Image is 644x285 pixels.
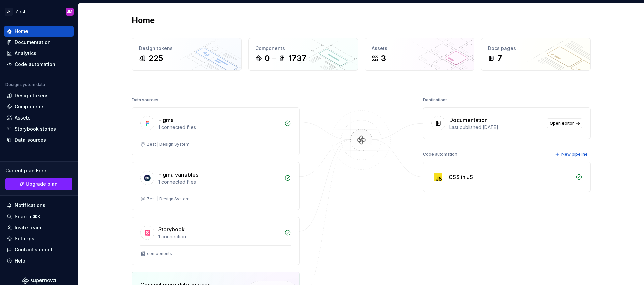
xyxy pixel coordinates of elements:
a: Open editor [547,118,582,128]
a: Components01737 [248,38,358,71]
div: Home [15,28,28,35]
div: Documentation [15,39,51,46]
div: Notifications [15,202,45,209]
a: Data sources [4,135,74,145]
button: New pipeline [553,150,591,159]
div: Invite team [15,224,41,231]
div: Docs pages [488,45,584,52]
div: Code automation [423,150,457,159]
a: Documentation [4,37,74,48]
div: Design tokens [15,92,49,99]
div: Search ⌘K [15,213,40,220]
button: Contact support [4,244,74,255]
button: Notifications [4,200,74,211]
div: CSS in JS [449,173,473,181]
a: Storybook stories [4,124,74,134]
a: Design tokens [4,90,74,101]
div: Settings [15,235,34,242]
div: Data sources [15,137,46,143]
div: Code automation [15,61,55,68]
a: Analytics [4,48,74,59]
a: Upgrade plan [5,178,72,190]
div: Zest [15,8,26,15]
a: Docs pages7 [481,38,591,71]
div: Zest | Design System [147,142,190,147]
a: Components [4,101,74,112]
div: Assets [15,114,31,121]
div: Figma variables [158,171,198,179]
div: 3 [381,53,386,64]
a: Figma1 connected filesZest | Design System [132,107,300,155]
div: Help [15,257,25,264]
a: Assets3 [365,38,474,71]
div: Figma [158,116,174,124]
div: Design system data [5,82,45,87]
a: Storybook1 connectioncomponents [132,217,300,265]
div: Destinations [423,95,448,105]
div: JM [67,9,72,14]
div: Zest | Design System [147,196,190,202]
div: Components [15,103,45,110]
div: components [147,251,172,256]
span: Open editor [550,121,574,126]
h2: Home [132,15,155,26]
div: 1 connection [158,233,280,240]
a: Home [4,26,74,37]
a: Design tokens225 [132,38,241,71]
a: Settings [4,233,74,244]
div: Assets [372,45,467,52]
a: Figma variables1 connected filesZest | Design System [132,162,300,210]
div: Last published [DATE] [449,124,543,131]
div: 1737 [288,53,306,64]
svg: Supernova Logo [22,277,56,284]
div: Documentation [449,116,488,124]
div: 1 connected files [158,124,280,131]
a: Code automation [4,59,74,70]
span: Upgrade plan [26,181,58,187]
div: Design tokens [139,45,234,52]
div: Storybook stories [15,126,56,132]
div: Current plan : Free [5,167,72,174]
div: 7 [497,53,502,64]
div: Storybook [158,225,185,233]
button: Help [4,255,74,266]
div: 0 [265,53,270,64]
div: Data sources [132,95,158,105]
div: LH [5,8,13,16]
button: Search ⌘K [4,211,74,222]
a: Assets [4,112,74,123]
a: Invite team [4,222,74,233]
div: Contact support [15,246,53,253]
button: LHZestJM [1,4,76,19]
div: 1 connected files [158,179,280,185]
div: Analytics [15,50,36,57]
div: Components [255,45,351,52]
div: 225 [148,53,163,64]
span: New pipeline [561,152,588,157]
